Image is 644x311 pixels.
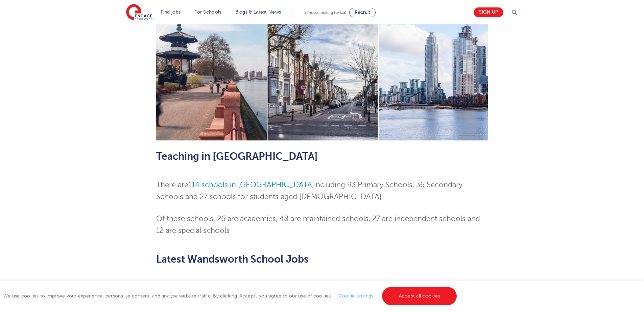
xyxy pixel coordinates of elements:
h2: Latest Wandsworth School Jobs [156,253,488,265]
a: Sign up [474,7,503,17]
span: Recruit [355,10,370,15]
a: Find jobs [161,9,181,15]
a: Recruit [349,8,376,17]
a: Cookie settings [339,293,374,298]
img: Engage Education [126,4,152,21]
span: We use cookies to improve your experience, personalise content, and analyse website traffic. By c... [3,293,458,298]
li: Of these schools, 26 are academies, 48 are maintained schools, 27 are independent schools and 12 ... [156,213,488,237]
a: 114 schools in [GEOGRAPHIC_DATA] [188,181,314,189]
a: Blogs & Latest News [235,9,281,15]
span: Schools looking for staff [304,10,348,15]
a: For Schools [194,9,221,15]
li: There are including 93 Primary Schools, 36 Secondary Schools and 27 schools for students aged [DE... [156,179,488,203]
h2: Teaching in [GEOGRAPHIC_DATA] [156,151,488,162]
a: Accept all cookies [382,287,457,305]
